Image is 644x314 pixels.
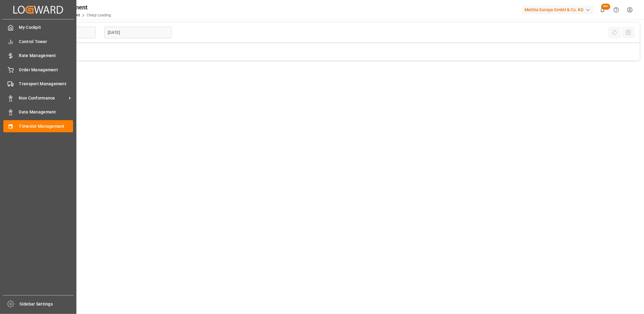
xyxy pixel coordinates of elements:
[3,120,73,132] a: Timeslot Management
[3,64,73,76] a: Order Management
[19,123,73,130] span: Timeslot Management
[522,4,596,15] button: Melitta Europa GmbH & Co. KG
[104,27,172,38] input: DD-MM-YYYY
[3,22,73,33] a: My Cockpit
[609,3,623,17] button: Help Center
[19,52,73,59] span: Rate Management
[19,81,73,87] span: Transport Management
[522,5,593,14] div: Melitta Europa GmbH & Co. KG
[3,35,73,47] a: Control Tower
[19,39,73,45] span: Control Tower
[3,78,73,90] a: Transport Management
[601,4,610,10] span: 99+
[19,109,73,115] span: Data Management
[19,67,73,73] span: Order Management
[3,106,73,118] a: Data Management
[19,24,73,31] span: My Cockpit
[596,3,609,17] button: show 100 new notifications
[19,95,67,101] span: Non Conformance
[20,301,74,307] span: Sidebar Settings
[3,50,73,62] a: Rate Management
